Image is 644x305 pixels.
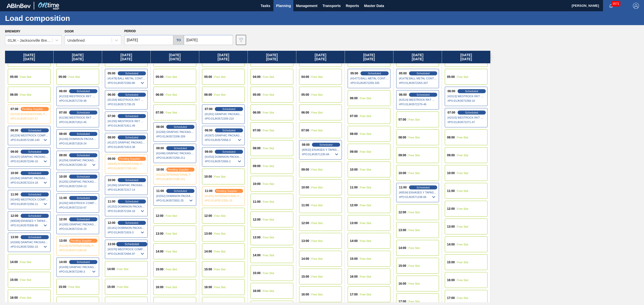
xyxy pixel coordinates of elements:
[204,93,212,96] span: 06:00
[156,93,164,96] span: 06:00
[156,125,164,128] span: 08:00
[59,140,97,146] span: # PO : 01JK0571818-24
[20,93,31,96] span: Free Slot
[263,165,274,168] span: Free Slot
[457,154,468,157] span: Free Slot
[69,75,80,78] span: Free Slot
[125,221,138,224] span: Scheduled
[166,232,177,235] span: Free Slot
[301,204,309,207] span: 11:00
[311,129,323,132] span: Free Slot
[28,129,41,132] span: Scheduled
[319,143,333,146] span: Scheduled
[166,111,177,114] span: Free Slot
[205,108,213,111] span: 07:00
[108,144,145,150] span: # PO : 01JK0571813-38
[11,198,48,201] span: [41445] WESTROCK COMPANY - FOLDING CAR - 0008219776
[205,189,213,192] span: 11:00
[156,194,194,197] span: [41552] DOMINION PACKAGING, INC. - 0008325026
[311,168,323,171] span: Free Slot
[447,225,455,228] span: 13:00
[174,125,187,128] span: Scheduled
[20,75,31,78] span: Free Slot
[360,239,371,242] span: Free Slot
[108,221,115,224] span: 12:00
[108,184,145,187] span: [41266] GRAPHIC PACKAGING INTERNATIONA - 0008221069
[448,119,485,125] span: # PO : 01JK0572271-47
[204,175,212,178] span: 10:00
[11,177,48,180] span: [41264] GRAPHIC PACKAGING INTERNATIONA - 0008221069
[108,208,145,214] span: # PO : 01JK0572194-18
[442,51,490,63] div: [DATE] [DATE]
[296,51,345,63] div: [DATE] [DATE]
[124,29,136,33] span: Period
[59,223,97,226] span: [41265] GRAPHIC PACKAGING INTERNATIONA - 0008221069
[350,77,388,80] span: [41477] BALL METAL CONTAINER GROUP - 0008221649
[156,155,194,161] span: # PO : 01JK0572258-211
[77,154,90,157] span: Scheduled
[11,180,48,186] span: # PO : 01JK0572214-18
[108,136,115,139] span: 08:00
[417,72,430,75] span: Scheduled
[238,37,244,43] img: icon-filter-gray
[174,189,187,192] span: Scheduled
[205,116,243,122] span: # PO : 01JK0572209-210
[253,111,261,114] span: 06:00
[222,150,235,153] span: Scheduled
[108,120,145,123] span: [41155] WESTROCK RKT COMPANY CORRUGATE - 0008365594
[8,38,53,42] div: 01JK - Jacksonville Brewery
[253,165,261,168] span: 09:00
[10,75,18,78] span: 05:00
[59,201,97,205] span: [41262] WESTROCK COMPANY - FOLDING CAR - 0008219776
[301,168,309,171] span: 09:00
[399,191,437,194] span: [40534] ENVASES Y TAPAS MODELO S A DE - 0008257397
[108,229,145,235] span: # PO : 01JK0571819-3
[59,98,97,104] span: # PO : 01JK0571729-48
[603,2,619,9] button: Notifications
[11,201,48,207] span: # PO : 01JK0572256-11
[222,108,235,111] span: Scheduled
[166,214,177,217] span: Free Slot
[108,123,145,129] span: # PO : 01JK0571811-49
[59,90,67,93] span: 06:00
[311,222,323,225] span: Free Slot
[296,3,317,9] span: Management
[350,97,358,100] span: 06:00
[263,182,274,185] span: Free Slot
[204,75,212,78] span: 05:00
[125,179,138,182] span: Scheduled
[457,189,468,192] span: Free Slot
[59,218,67,221] span: 12:00
[11,108,18,111] span: 07:00
[205,129,213,132] span: 08:00
[448,116,485,119] span: [41515] WESTROCK RKT COMPANY CORRUGATE - 0008365594
[214,214,226,217] span: Free Slot
[11,244,48,250] span: # PO : 01JK0572692-15
[108,200,115,203] span: 11:00
[7,4,31,8] img: TNhmsLtSVTkK8tSr43FrP2fwEKptu5GPRR3wAAAABJRU5ErkJggg==
[350,222,358,225] span: 13:00
[156,173,194,176] span: [41221] INTERNATIONAL PAPER COMPANY - 0008221645
[205,158,243,164] span: # PO : 01JK0572656-2
[11,150,18,153] span: 09:00
[301,186,309,189] span: 10:00
[311,75,323,78] span: Free Slot
[156,250,164,253] span: 14:00
[409,211,420,214] span: Free Slot
[399,77,437,80] span: [41479] BALL METAL CONTAINER GROUP - 0008221649
[263,75,274,78] span: Free Slot
[409,154,420,157] span: Free Slot
[59,183,97,189] span: # PO : 01JK0572204-13
[360,97,371,100] span: Free Slot
[125,242,139,246] span: Scheduled
[156,111,164,114] span: 07:00
[253,236,261,239] span: 13:00
[10,93,18,96] span: 06:00
[59,205,97,211] span: # PO : 01JK0572210-67
[11,113,48,116] span: [41219] INTERNATIONAL PAPER COMPANY - 0008369268
[108,162,145,165] span: [40940] INTERNATIONAL PAPER COMPANY - 0008221645
[205,155,243,158] span: [41553] DOMINION PACKAGING, INC. - 0008325026
[360,115,371,118] span: Free Slot
[11,241,48,244] span: [41569] GRAPHIC PACKAGING INTERNATIONA - 0008221069
[166,250,177,253] span: Free Slot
